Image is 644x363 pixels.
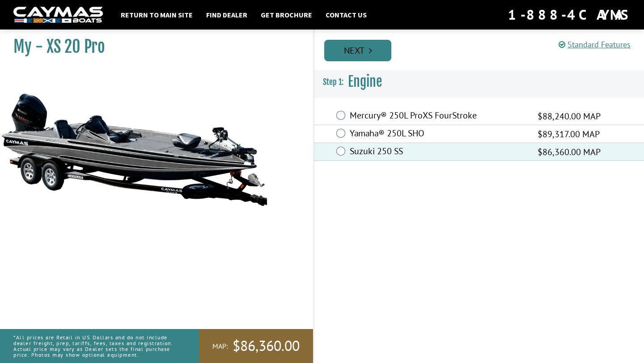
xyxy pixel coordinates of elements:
img: white-logo-c9c8dbefe5ff5ceceb0f0178aa75bf4bb51f6bca0971e226c86eb53dfe498488.png [13,7,103,23]
p: *All prices are Retail in US Dollars and do not include dealer freight, prep, tariffs, fees, taxe... [13,330,179,363]
ul: Pagination [322,38,644,61]
span: MAP: [212,342,228,351]
span: $88,240.00 MAP [538,110,601,123]
a: Find Dealer [202,9,252,21]
span: $86,360.00 [233,337,300,355]
span: $86,360.00 MAP [538,145,601,159]
label: Yamaha® 250L SHO [350,128,526,141]
a: Get Brochure [256,9,317,21]
a: Contact Us [321,9,371,21]
h3: Engine [314,65,644,98]
h1: My - XS 20 Pro [13,37,291,57]
a: Return to main site [116,9,197,21]
span: $89,317.00 MAP [538,127,600,141]
a: Standard Features [559,39,631,50]
label: Mercury® 250L ProXS FourStroke [350,110,526,123]
a: Next [324,40,391,61]
a: MAP:$86,360.00 [199,329,313,363]
label: Suzuki 250 SS [350,146,526,159]
div: 1-888-4CAYMAS [508,5,631,25]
